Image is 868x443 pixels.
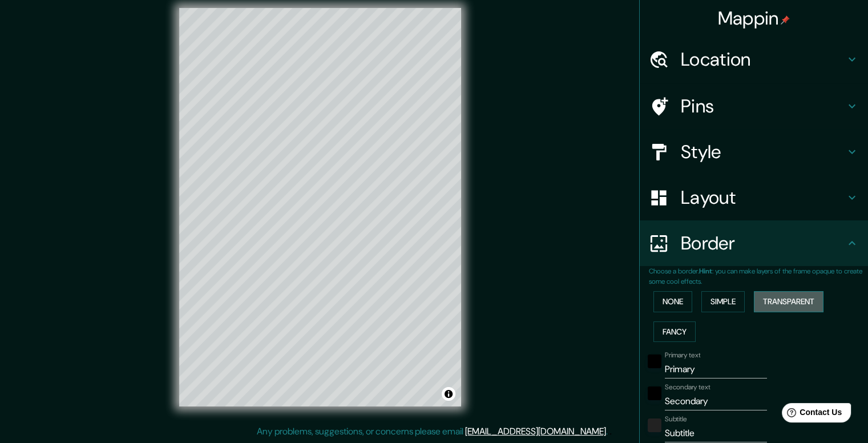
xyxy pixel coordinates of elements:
[648,418,661,432] button: color-222222
[608,425,609,438] div: .
[701,291,745,312] button: Simple
[766,398,855,430] iframe: Help widget launcher
[465,425,606,437] a: [EMAIL_ADDRESS][DOMAIN_NAME]
[609,425,612,438] div: .
[665,351,700,360] label: Primary text
[681,95,845,118] h4: Pins
[640,83,868,129] div: Pins
[653,321,696,343] button: Fancy
[640,129,868,175] div: Style
[640,220,868,266] div: Border
[681,140,845,163] h4: Style
[681,48,845,71] h4: Location
[648,386,661,400] button: black
[681,186,845,209] h4: Layout
[781,15,790,25] img: pin-icon.png
[257,425,608,438] p: Any problems, suggestions, or concerns please email .
[665,414,687,424] label: Subtitle
[718,7,790,30] h4: Mappin
[681,232,845,255] h4: Border
[649,266,868,287] p: Choose a border. : you can make layers of the frame opaque to create some cool effects.
[640,175,868,220] div: Layout
[442,387,455,401] button: Toggle attribution
[648,355,661,368] button: black
[699,267,712,276] b: Hint
[665,382,710,392] label: Secondary text
[653,291,692,312] button: None
[754,291,823,312] button: Transparent
[640,37,868,82] div: Location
